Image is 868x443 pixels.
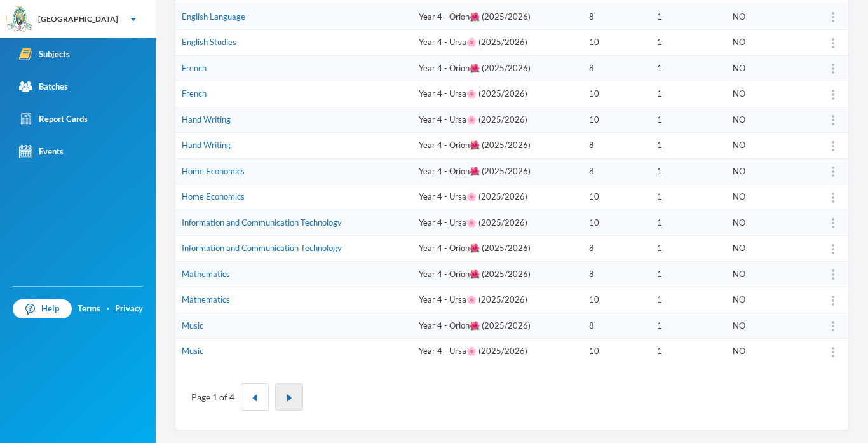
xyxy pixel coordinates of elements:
[651,339,726,364] td: 1
[412,55,583,81] td: Year 4 - Orion🌺 (2025/2026)
[726,287,806,313] td: NO
[832,218,834,228] img: more_vert
[583,313,651,339] td: 8
[726,184,806,210] td: NO
[412,287,583,313] td: Year 4 - Ursa🌸 (2025/2026)
[726,107,806,133] td: NO
[651,30,726,56] td: 1
[832,269,834,280] img: more_vert
[583,81,651,107] td: 10
[726,158,806,184] td: NO
[78,303,100,315] a: Terms
[832,141,834,151] img: more_vert
[726,133,806,159] td: NO
[182,11,245,22] a: English Language
[182,217,342,228] a: Information and Communication Technology
[412,210,583,236] td: Year 4 - Ursa🌸 (2025/2026)
[651,313,726,339] td: 1
[412,184,583,210] td: Year 4 - Ursa🌸 (2025/2026)
[832,90,834,100] img: more_vert
[412,4,583,30] td: Year 4 - Orion🌺 (2025/2026)
[651,210,726,236] td: 1
[182,294,230,304] a: Mathematics
[583,107,651,133] td: 10
[832,244,834,254] img: more_vert
[412,339,583,364] td: Year 4 - Ursa🌸 (2025/2026)
[412,30,583,56] td: Year 4 - Ursa🌸 (2025/2026)
[13,299,72,318] a: Help
[182,88,207,99] a: French
[651,287,726,313] td: 1
[412,158,583,184] td: Year 4 - Orion🌺 (2025/2026)
[583,55,651,81] td: 8
[182,114,231,125] a: Hand Writing
[412,107,583,133] td: Year 4 - Ursa🌸 (2025/2026)
[651,261,726,287] td: 1
[182,140,231,150] a: Hand Writing
[726,236,806,262] td: NO
[583,287,651,313] td: 10
[583,30,651,56] td: 10
[726,261,806,287] td: NO
[182,243,342,253] a: Information and Communication Technology
[182,63,207,73] a: French
[583,133,651,159] td: 8
[726,313,806,339] td: NO
[726,55,806,81] td: NO
[412,261,583,287] td: Year 4 - Orion🌺 (2025/2026)
[832,115,834,125] img: more_vert
[191,390,234,404] div: Page 1 of 4
[412,81,583,107] td: Year 4 - Ursa🌸 (2025/2026)
[651,158,726,184] td: 1
[7,7,32,32] img: logo
[19,80,68,93] div: Batches
[832,64,834,74] img: more_vert
[832,296,834,306] img: more_vert
[726,30,806,56] td: NO
[651,184,726,210] td: 1
[19,48,70,61] div: Subjects
[182,320,203,331] a: Music
[107,303,109,315] div: ·
[583,4,651,30] td: 8
[726,339,806,364] td: NO
[412,133,583,159] td: Year 4 - Orion🌺 (2025/2026)
[182,37,236,47] a: English Studies
[38,13,118,25] div: [GEOGRAPHIC_DATA]
[583,184,651,210] td: 10
[832,167,834,177] img: more_vert
[726,210,806,236] td: NO
[19,145,64,158] div: Events
[651,55,726,81] td: 1
[651,133,726,159] td: 1
[182,269,230,279] a: Mathematics
[583,236,651,262] td: 8
[182,346,203,356] a: Music
[651,81,726,107] td: 1
[583,158,651,184] td: 8
[583,339,651,364] td: 10
[583,210,651,236] td: 10
[832,38,834,48] img: more_vert
[726,81,806,107] td: NO
[832,321,834,331] img: more_vert
[115,303,143,315] a: Privacy
[651,107,726,133] td: 1
[726,4,806,30] td: NO
[832,347,834,357] img: more_vert
[583,261,651,287] td: 8
[412,236,583,262] td: Year 4 - Orion🌺 (2025/2026)
[832,12,834,22] img: more_vert
[651,4,726,30] td: 1
[182,191,245,201] a: Home Economics
[182,166,245,176] a: Home Economics
[832,193,834,203] img: more_vert
[19,112,88,126] div: Report Cards
[651,236,726,262] td: 1
[412,313,583,339] td: Year 4 - Orion🌺 (2025/2026)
